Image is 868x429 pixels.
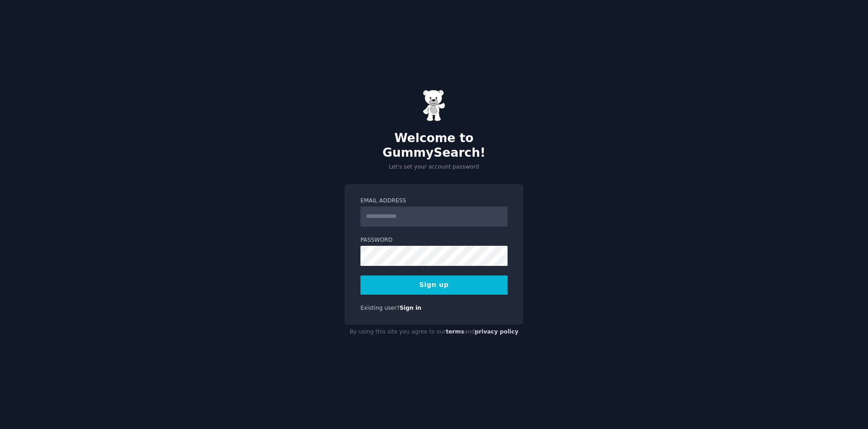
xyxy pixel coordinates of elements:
p: Let's set your account password [344,163,524,171]
label: Password [360,236,508,244]
a: terms [446,328,464,335]
a: privacy policy [475,328,519,335]
div: By using this site you agree to our and [344,325,524,339]
button: Sign up [360,275,508,295]
span: Existing user? [360,305,400,311]
h2: Welcome to GummySearch! [344,131,524,160]
img: Gummy Bear [423,90,445,122]
label: Email Address [360,197,508,205]
a: Sign in [400,305,422,311]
